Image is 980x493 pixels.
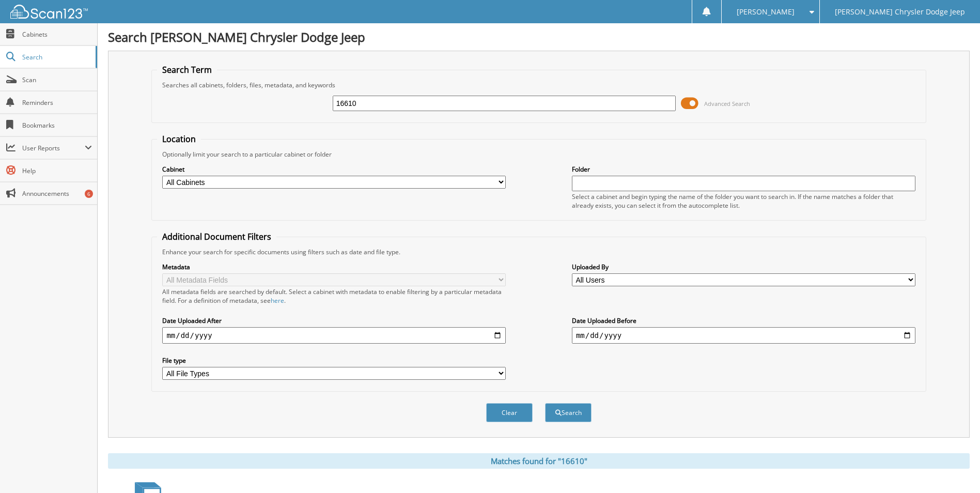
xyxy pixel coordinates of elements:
[157,133,201,145] legend: Location
[157,248,920,256] div: Enhance your search for specific documents using filters such as date and file type.
[22,53,90,61] span: Search
[572,165,915,174] label: Folder
[572,192,915,210] div: Select a cabinet and begin typing the name of the folder you want to search in. If the name match...
[271,296,284,305] a: here
[22,98,92,107] span: Reminders
[704,100,750,107] span: Advanced Search
[162,327,506,344] input: start
[22,121,92,130] span: Bookmarks
[572,327,915,344] input: end
[572,263,915,271] label: Uploaded By
[85,190,93,198] div: 6
[22,30,92,39] span: Cabinets
[157,81,920,89] div: Searches all cabinets, folders, files, metadata, and keywords
[10,5,88,19] img: scan123-logo-white.svg
[162,356,506,365] label: File type
[157,64,217,75] legend: Search Term
[486,403,533,422] button: Clear
[162,316,506,325] label: Date Uploaded After
[22,189,92,198] span: Announcements
[162,263,506,271] label: Metadata
[835,9,965,15] span: [PERSON_NAME] Chrysler Dodge Jeep
[157,231,276,242] legend: Additional Document Filters
[162,165,506,174] label: Cabinet
[157,150,920,159] div: Optionally limit your search to a particular cabinet or folder
[22,75,92,84] span: Scan
[572,316,915,325] label: Date Uploaded Before
[545,403,592,422] button: Search
[737,9,795,15] span: [PERSON_NAME]
[162,287,506,305] div: All metadata fields are searched by default. Select a cabinet with metadata to enable filtering b...
[22,166,92,175] span: Help
[108,453,970,469] div: Matches found for "16610"
[22,144,85,152] span: User Reports
[108,28,970,45] h1: Search [PERSON_NAME] Chrysler Dodge Jeep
